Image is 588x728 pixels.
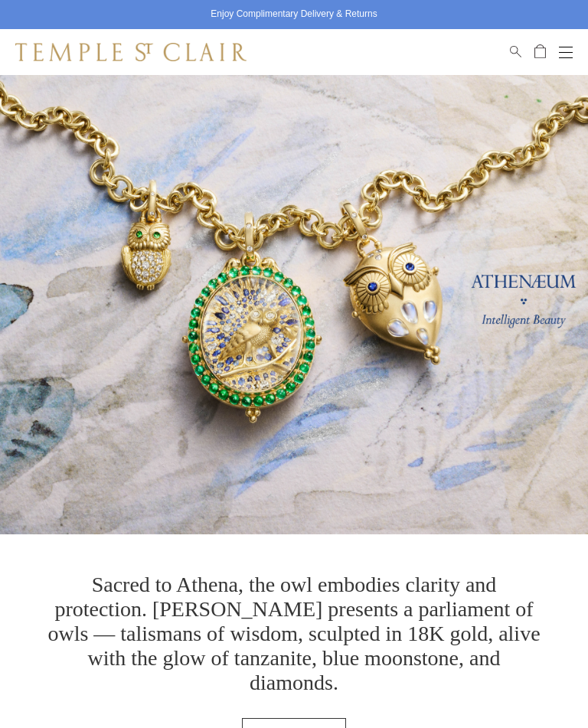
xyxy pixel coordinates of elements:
[534,43,546,61] a: Open Shopping Bag
[15,43,247,61] img: Temple St. Clair
[559,43,573,61] button: Open navigation
[510,43,521,61] a: Search
[211,7,377,22] p: Enjoy Complimentary Delivery & Returns
[46,573,542,695] p: Sacred to Athena, the owl embodies clarity and protection. [PERSON_NAME] presents a parliament of...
